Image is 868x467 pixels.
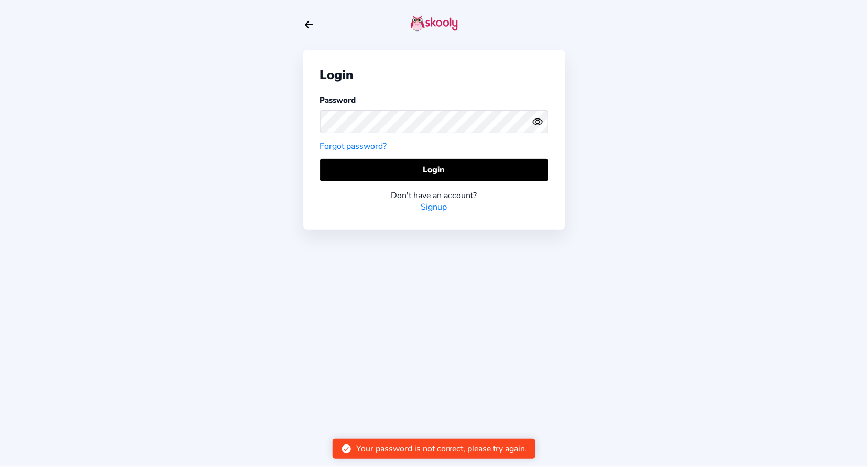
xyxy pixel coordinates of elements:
ion-icon: eye outline [532,116,543,127]
button: Login [320,159,548,181]
a: Signup [421,201,447,213]
label: Password [320,95,356,105]
a: Forgot password? [320,140,387,152]
img: skooly-logo.png [411,15,458,32]
div: Your password is not correct, please try again. [356,443,527,454]
button: eye outlineeye off outline [532,116,548,127]
div: Don't have an account? [320,190,548,201]
div: Login [320,67,548,83]
button: arrow back outline [303,19,315,30]
ion-icon: checkmark circle [341,443,352,454]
